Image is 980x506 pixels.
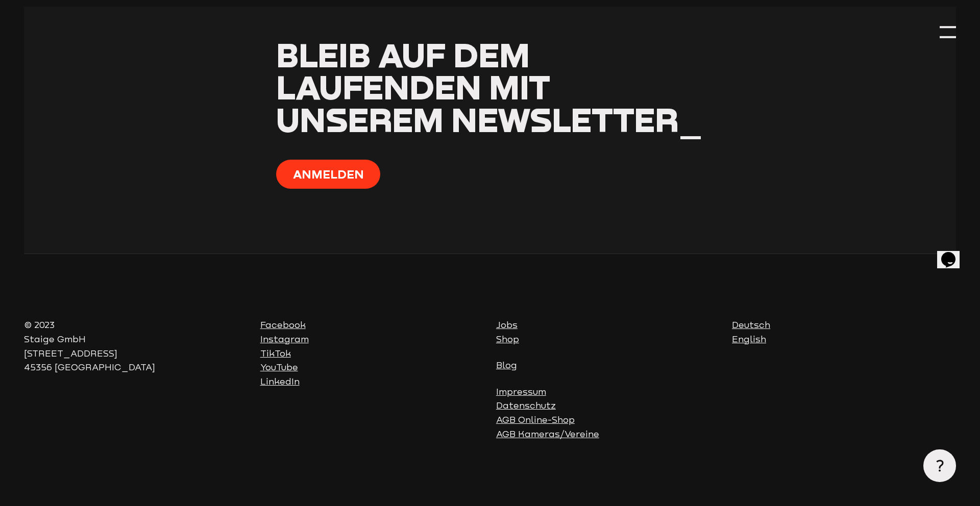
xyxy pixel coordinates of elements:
a: Instagram [260,334,309,344]
a: Jobs [496,320,518,330]
a: AGB Kameras/Vereine [496,429,599,439]
a: Blog [496,360,517,370]
a: Impressum [496,387,546,397]
a: Datenschutz [496,400,556,411]
button: Anmelden [276,160,380,189]
a: English [732,334,766,344]
span: Newsletter_ [451,99,702,139]
a: LinkedIn [260,376,300,387]
a: Facebook [260,320,306,330]
a: Deutsch [732,320,770,330]
iframe: chat widget [937,238,970,268]
a: YouTube [260,362,298,372]
a: AGB Online-Shop [496,415,575,425]
a: Shop [496,334,519,344]
a: TikTok [260,348,291,359]
p: © 2023 Staige GmbH [STREET_ADDRESS] 45356 [GEOGRAPHIC_DATA] [24,318,248,375]
span: Bleib auf dem Laufenden mit unserem [276,35,550,139]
